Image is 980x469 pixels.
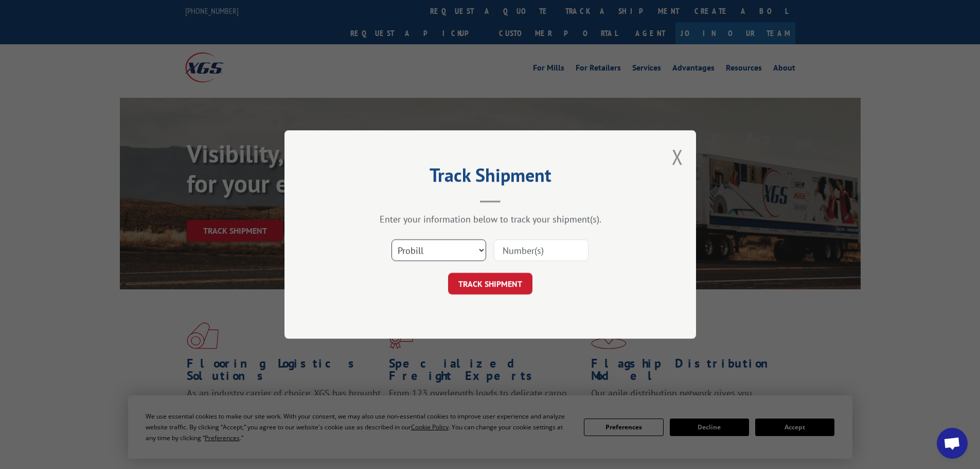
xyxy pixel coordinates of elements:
[672,143,683,170] button: Close modal
[336,213,645,225] div: Enter your information below to track your shipment(s).
[494,239,589,261] input: Number(s)
[336,168,645,187] h2: Track Shipment
[448,273,532,294] button: TRACK SHIPMENT
[937,428,968,459] div: Open chat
